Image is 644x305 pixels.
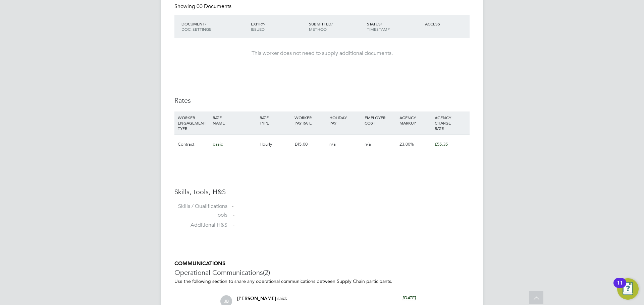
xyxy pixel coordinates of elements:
[331,21,333,26] span: /
[363,111,398,129] div: EMPLOYER COST
[205,21,206,26] span: /
[365,141,371,147] span: n/a
[264,21,265,26] span: /
[174,268,470,277] h3: Operational Communications
[237,296,276,301] span: [PERSON_NAME]
[328,111,363,129] div: HOLIDAY PAY
[365,18,423,35] div: STATUS
[174,260,470,267] h5: COMMUNICATIONS
[174,278,470,284] p: Use the following section to share any operational communications between Supply Chain participants.
[402,295,416,301] span: [DATE]
[423,18,470,30] div: ACCESS
[174,187,470,196] h3: Skills, tools, H&S
[233,222,234,229] span: -
[381,21,382,26] span: /
[174,212,227,219] label: Tools
[249,18,307,35] div: EXPIRY
[181,26,211,32] span: DOC. SETTINGS
[174,222,227,229] label: Additional H&S
[617,278,639,300] button: Open Resource Center, 11 new notifications
[233,212,234,219] span: -
[174,3,233,10] div: Showing
[258,135,293,154] div: Hourly
[367,26,390,32] span: TIMESTAMP
[293,135,328,154] div: £45.00
[174,96,470,105] h3: Rates
[232,203,470,210] div: -
[399,141,414,147] span: 23.00%
[213,141,223,147] span: basic
[309,26,327,32] span: METHOD
[197,3,231,10] span: 00 Documents
[176,135,211,154] div: Contract
[329,141,336,147] span: n/a
[211,111,258,129] div: RATE NAME
[307,18,365,35] div: SUBMITTED
[181,50,463,57] div: This worker does not need to supply additional documents.
[398,111,433,129] div: AGENCY MARKUP
[174,203,227,210] label: Skills / Qualifications
[435,141,448,147] span: £55.35
[263,268,270,277] span: (2)
[180,18,249,35] div: DOCUMENT
[277,295,287,301] span: said:
[617,283,623,292] div: 11
[251,26,265,32] span: ISSUED
[293,111,328,129] div: WORKER PAY RATE
[176,111,211,134] div: WORKER ENGAGEMENT TYPE
[258,111,293,129] div: RATE TYPE
[433,111,468,134] div: AGENCY CHARGE RATE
